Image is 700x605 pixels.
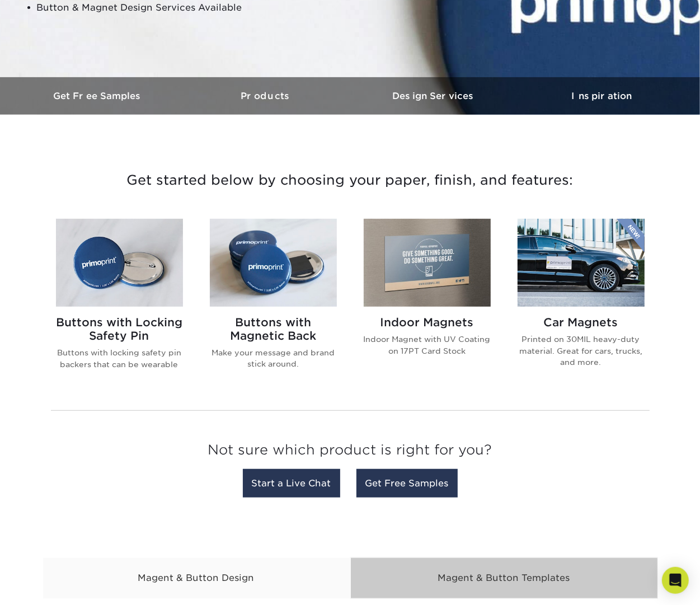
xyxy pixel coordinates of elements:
h3: Inspiration [518,91,686,101]
a: Get Free Samples [356,469,458,498]
img: New Product [617,219,645,252]
img: Buttons with Locking Safety Pin Magnets and Buttons [56,219,183,307]
a: Car Magnets Magnets and Buttons Car Magnets Printed on 30MIL heavy-duty material. Great for cars,... [518,219,645,388]
h3: Get started below by choosing your paper, finish, and features: [23,155,678,205]
img: Car Magnets Magnets and Buttons [518,219,645,307]
iframe: Google Customer Reviews [3,571,95,601]
h2: Buttons with Magnetic Back [210,316,337,343]
div: Open Intercom Messenger [662,567,689,594]
h3: Not sure which product is right for you? [51,433,650,472]
img: Buttons with Magnetic Back Magnets and Buttons [210,219,337,307]
div: Magent & Button Templates [350,557,658,599]
p: Buttons with locking safety pin backers that can be wearable [56,347,183,370]
p: Indoor Magnet with UV Coating on 17PT Card Stock [364,334,491,357]
p: Make your message and brand stick around. [210,347,337,370]
a: Inspiration [518,77,686,115]
h3: Design Services [350,91,518,101]
a: Buttons with Magnetic Back Magnets and Buttons Buttons with Magnetic Back Make your message and b... [210,219,337,388]
h3: Products [182,91,350,101]
a: Get Free Samples [15,77,182,115]
a: Indoor Magnets Magnets and Buttons Indoor Magnets Indoor Magnet with UV Coating on 17PT Card Stock [364,219,491,388]
a: Buttons with Locking Safety Pin Magnets and Buttons Buttons with Locking Safety Pin Buttons with ... [56,219,183,388]
a: Start a Live Chat [243,469,340,498]
h2: Buttons with Locking Safety Pin [56,316,183,343]
img: Indoor Magnets Magnets and Buttons [364,219,491,307]
h2: Car Magnets [518,316,645,329]
p: Printed on 30MIL heavy-duty material. Great for cars, trucks, and more. [518,334,645,368]
a: Products [182,77,350,115]
a: Design Services [350,77,518,115]
h2: Indoor Magnets [364,316,491,329]
div: Magent & Button Design [43,557,350,599]
h3: Get Free Samples [15,91,182,101]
